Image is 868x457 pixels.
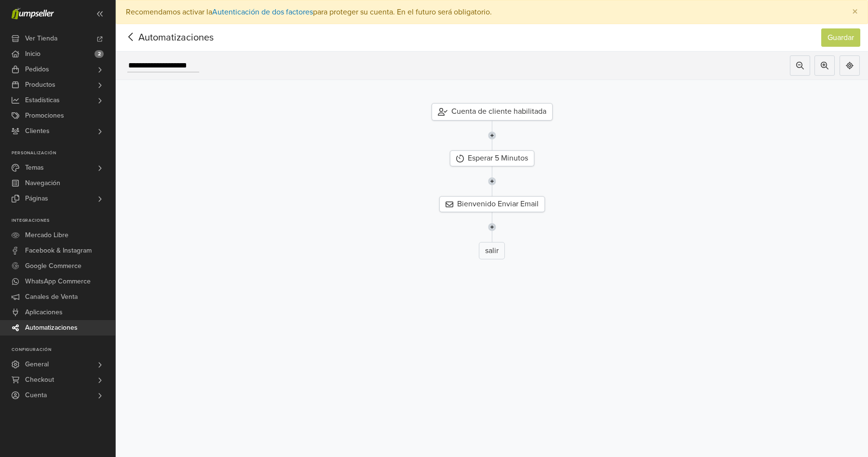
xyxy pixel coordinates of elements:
[479,242,505,259] div: salir
[25,258,81,274] span: Google Commerce
[25,62,49,77] span: Pedidos
[25,175,60,191] span: Navegación
[25,93,60,108] span: Estadísticas
[488,212,496,242] img: line-7960e5f4d2b50ad2986e.svg
[212,7,313,17] a: Autenticación de dos factores
[25,320,78,336] span: Automatizaciones
[439,196,545,212] div: Bienvenido Enviar Email
[25,77,55,93] span: Productos
[12,347,115,353] p: Configuración
[25,289,78,305] span: Canales de Venta
[25,123,50,139] span: Clientes
[95,50,104,58] span: 2
[842,0,868,24] button: Close
[25,243,92,258] span: Facebook & Instagram
[25,372,54,388] span: Checkout
[25,228,68,243] span: Mercado Libre
[123,30,199,45] span: Automatizaciones
[25,388,47,403] span: Cuenta
[821,28,860,47] button: Guardar
[12,150,115,156] p: Personalización
[25,357,49,372] span: General
[450,150,534,166] div: Esperar 5 Minutos
[25,31,57,46] span: Ver Tienda
[432,103,553,121] div: Cuenta de cliente habilitada
[488,121,496,150] img: line-7960e5f4d2b50ad2986e.svg
[12,218,115,224] p: Integraciones
[25,274,91,289] span: WhatsApp Commerce
[25,191,48,206] span: Páginas
[25,108,64,123] span: Promociones
[25,305,63,320] span: Aplicaciones
[852,5,858,19] span: ×
[25,46,41,62] span: Inicio
[488,166,496,196] img: line-7960e5f4d2b50ad2986e.svg
[25,160,44,175] span: Temas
